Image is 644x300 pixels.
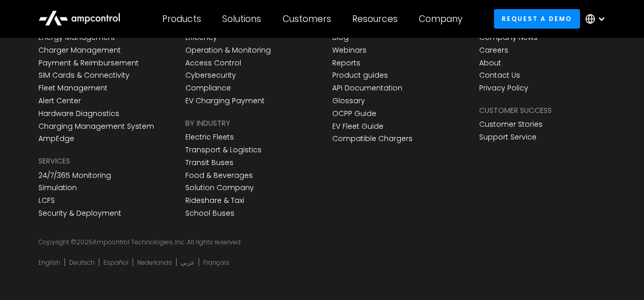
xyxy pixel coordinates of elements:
[38,155,70,167] div: SERVICES
[38,196,55,205] a: LCFS
[38,33,115,42] a: Energy Management
[185,71,236,80] a: Cybersecurity
[283,13,331,25] div: Customers
[103,259,128,267] a: Español
[69,259,95,267] a: Deutsch
[38,238,605,246] div: Copyright © Ampcontrol Technologies, Inc. All rights reserved
[185,146,262,154] a: Transport & Logistics
[38,109,119,118] a: Hardware Diagnostics
[181,259,195,267] a: عربي
[419,13,462,25] div: Company
[38,71,130,80] a: SIM Cards & Connectivity
[479,59,501,67] a: About
[38,84,108,93] a: Fleet Management
[38,171,111,180] a: 24/7/365 Monitoring
[479,71,520,80] a: Contact Us
[38,59,139,67] a: Payment & Reimbursement
[185,171,253,180] a: Food & Beverages
[332,46,367,55] a: Webinars
[479,120,543,129] a: Customer Stories
[332,59,360,67] a: Reports
[494,9,580,28] a: Request a demo
[38,209,121,218] a: Security & Deployment
[332,109,376,118] a: OCPP Guide
[38,97,81,105] a: Alert Center
[38,183,77,192] a: Simulation
[479,105,552,116] div: Customer success
[185,209,234,218] a: School Buses
[203,259,229,267] a: Français
[185,33,217,42] a: Efficency
[162,13,201,25] div: Products
[479,33,538,42] a: Company News
[479,84,528,93] a: Privacy Policy
[185,196,244,205] a: Rideshare & Taxi
[38,259,60,267] a: English
[185,118,230,129] div: BY INDUSTRY
[352,13,398,25] div: Resources
[479,46,508,55] a: Careers
[222,13,261,25] div: Solutions
[76,238,93,246] span: 2025
[332,97,365,105] a: Glossary
[332,71,388,80] a: Product guides
[38,134,74,143] a: AmpEdge
[185,183,254,192] a: Solution Company
[332,84,402,93] a: API Documentation
[332,122,383,131] a: EV Fleet Guide
[137,259,172,267] a: Nederlands
[38,46,121,55] a: Charger Management
[332,33,349,42] a: Blog
[38,122,154,131] a: Charging Management System
[185,46,271,55] a: Operation & Monitoring
[479,133,536,142] a: Support Service
[185,84,231,93] a: Compliance
[185,59,241,67] a: Access Control
[185,158,233,167] a: Transit Buses
[185,97,265,105] a: EV Charging Payment
[185,133,234,142] a: Electric Fleets
[332,134,413,143] a: Compatible Chargers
